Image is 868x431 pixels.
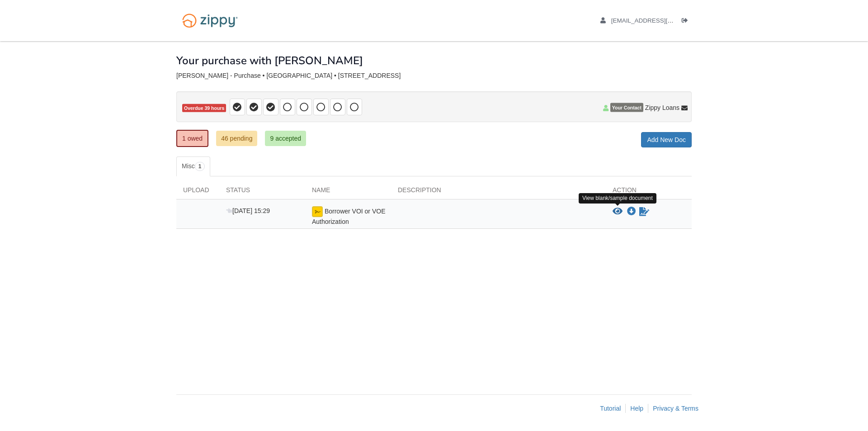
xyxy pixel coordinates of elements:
a: Download Borrower VOI or VOE Authorization [627,208,636,215]
a: 9 accepted [265,131,306,146]
span: [DATE] 15:29 [226,207,270,214]
div: Upload [176,185,219,199]
a: Log out [682,17,692,26]
span: Zippy Loans [645,103,679,112]
img: esign [312,206,323,217]
a: Misc [176,156,210,176]
button: View Borrower VOI or VOE Authorization [613,207,623,216]
a: edit profile [600,17,715,26]
a: Tutorial [600,405,621,412]
div: View blank/sample document [579,193,656,204]
span: Overdue 39 hours [182,104,226,113]
a: Privacy & Terms [653,405,698,412]
div: Status [219,185,305,199]
div: [PERSON_NAME] - Purchase • [GEOGRAPHIC_DATA] • [STREET_ADDRESS] [176,72,692,80]
a: 46 pending [216,131,257,146]
div: Name [305,185,391,199]
img: Logo [176,9,244,32]
h1: Your purchase with [PERSON_NAME] [176,55,363,66]
div: Action [606,185,692,199]
a: Help [630,405,643,412]
a: 1 owed [176,130,208,147]
span: jroeseler0905@gmail.com [611,17,715,24]
a: Add New Doc [641,132,692,147]
span: 1 [195,162,205,171]
a: Waiting for your co-borrower to e-sign [638,206,650,217]
span: Your Contact [610,103,643,112]
span: Borrower VOI or VOE Authorization [312,208,385,225]
div: Description [391,185,606,199]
